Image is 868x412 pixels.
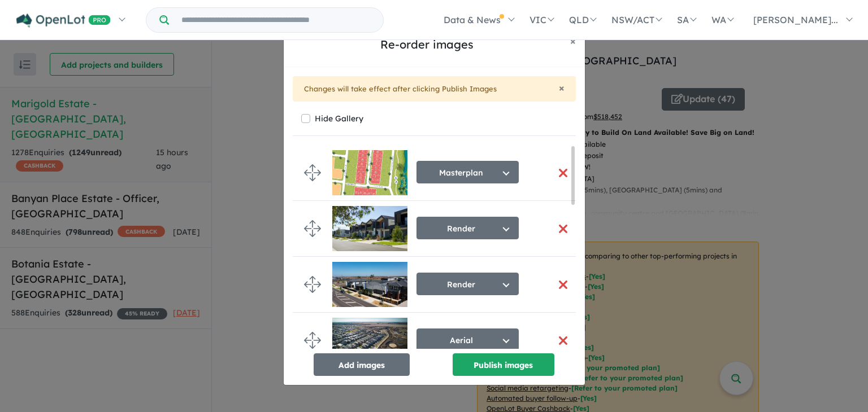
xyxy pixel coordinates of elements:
button: Add images [314,353,410,376]
img: Marigold%20Estate%20-%20Tarneit___1709159085_0.jpg [332,262,407,307]
img: Marigold%20Estate%20-%20Tarneit___1709159085.jpg [332,150,407,195]
button: Render [416,273,519,295]
img: drag.svg [304,220,321,237]
label: Hide Gallery [315,111,363,126]
img: drag.svg [304,332,321,349]
div: Changes will take effect after clicking Publish Images [293,76,576,102]
button: Close [559,83,565,93]
img: drag.svg [304,164,321,181]
button: Publish images [453,353,554,376]
input: Try estate name, suburb, builder or developer [171,8,381,32]
img: Marigold%20Estate%20-%20Tarneit___1709159084.jpg [332,206,407,251]
h5: Re-order images [293,36,561,53]
span: [PERSON_NAME]... [753,14,838,25]
img: drag.svg [304,276,321,293]
img: Marigold%20Estate%20-%20Tarneit___1700793109.jpg [332,318,407,363]
img: Openlot PRO Logo White [16,14,111,28]
button: Masterplan [416,161,519,183]
span: × [559,81,565,94]
button: Aerial [416,328,519,351]
span: × [570,34,576,47]
button: Render [416,217,519,239]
